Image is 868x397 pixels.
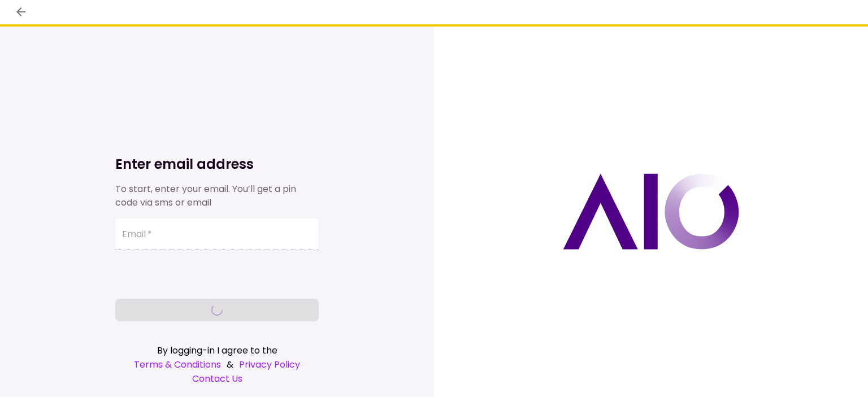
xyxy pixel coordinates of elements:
[115,155,319,173] h1: Enter email address
[115,182,319,210] div: To start, enter your email. You’ll get a pin code via sms or email
[134,357,221,372] a: Terms & Conditions
[563,173,739,250] img: AIO logo
[239,357,300,372] a: Privacy Policy
[11,2,31,21] button: back
[115,357,319,372] div: &
[115,343,319,357] div: By logging-in I agree to the
[115,372,319,386] a: Contact Us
